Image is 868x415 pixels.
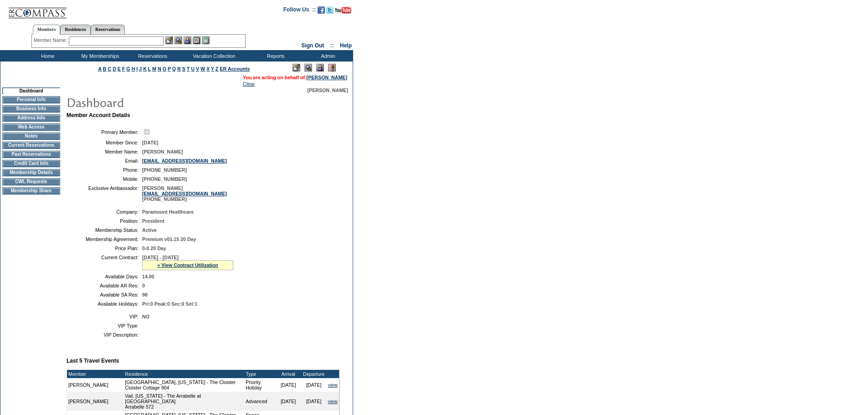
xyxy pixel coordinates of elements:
td: [PERSON_NAME] [67,392,123,411]
td: Advanced [244,392,276,411]
td: Web Access [2,123,60,131]
img: Impersonate [184,36,191,44]
a: [EMAIL_ADDRESS][DOMAIN_NAME] [142,191,227,196]
a: Sign Out [301,42,324,49]
span: :: [330,42,334,49]
a: R [177,66,181,72]
b: Last 5 Travel Events [67,358,119,364]
span: [PHONE_NUMBER] [142,176,187,182]
td: VIP: [70,314,139,319]
td: VIP Description: [70,332,139,338]
img: Follow us on Twitter [326,6,334,14]
span: 14.00 [142,274,154,279]
td: Member Name: [70,149,139,154]
td: Member Since: [70,140,139,145]
td: [DATE] [276,378,301,392]
img: b_calculator.gif [202,36,210,44]
a: J [139,66,142,72]
a: Reservations [91,25,125,34]
a: B [103,66,107,72]
span: 0 [142,283,145,288]
span: 98 [142,292,148,297]
a: S [182,66,185,72]
a: Become our fan on Facebook [318,9,325,15]
td: Available Days: [70,274,139,279]
td: Home [21,50,73,61]
td: Membership Share [2,187,60,195]
a: T [187,66,190,72]
a: K [143,66,147,72]
a: O [163,66,166,72]
a: L [148,66,151,72]
span: Paramount Healthcare [142,209,194,215]
img: b_edit.gif [165,36,173,44]
a: ER Accounts [220,66,250,72]
b: Member Account Details [67,112,130,118]
td: Company: [70,209,139,215]
span: NO [142,314,149,319]
a: Residences [60,25,91,34]
td: [DATE] [301,378,327,392]
td: Current Reservations [2,142,60,149]
a: Subscribe to our YouTube Channel [335,9,351,15]
td: Available AR Res: [70,283,139,288]
a: Y [211,66,214,72]
span: Active [142,227,157,233]
td: Dashboard [2,87,60,94]
td: Business Info [2,105,60,113]
td: Vail, [US_STATE] - The Arrabelle at [GEOGRAPHIC_DATA] Arrabelle 572 [123,392,244,411]
a: view [328,382,338,388]
td: Phone: [70,167,139,173]
span: President [142,218,164,224]
td: Available Holidays: [70,301,139,307]
td: [GEOGRAPHIC_DATA], [US_STATE] - The Cloister Cloister Cottage 904 [123,378,244,392]
span: [PERSON_NAME] [PHONE_NUMBER] [142,185,227,202]
td: VIP Type: [70,323,139,328]
td: Departure [301,370,327,378]
a: N [158,66,161,72]
td: Follow Us :: [283,5,316,16]
a: Members [33,25,61,35]
a: M [152,66,156,72]
td: Membership Details [2,169,60,176]
td: [PERSON_NAME] [67,378,123,392]
span: [PERSON_NAME] [142,149,183,154]
td: Admin [301,50,353,61]
td: Residence [123,370,244,378]
a: » View Contract Utilization [157,262,218,268]
span: Pri:0 Peak:0 Sec:0 Sel:1 [142,301,197,307]
a: U [191,66,195,72]
td: Address Info [2,114,60,122]
a: W [200,66,205,72]
a: P [168,66,171,72]
td: Personal Info [2,96,60,103]
a: E [118,66,121,72]
img: Edit Mode [293,64,300,72]
img: View Mode [304,64,312,72]
td: Past Reservations [2,151,60,158]
td: Reservations [125,50,178,61]
td: Current Contract: [70,255,139,270]
a: D [113,66,116,72]
a: Follow us on Twitter [326,9,334,15]
a: Z [216,66,219,72]
td: Credit Card Info [2,160,60,167]
img: Become our fan on Facebook [318,6,325,14]
img: Log Concern/Member Elevation [328,64,336,72]
td: Available SA Res: [70,292,139,297]
a: A [98,66,102,72]
a: view [328,399,338,404]
td: Email: [70,158,139,164]
span: [PHONE_NUMBER] [142,167,187,173]
td: Priority Holiday [244,378,276,392]
td: Notes [2,133,60,140]
td: Mobile: [70,176,139,182]
span: 0-0 20 Day [142,246,166,251]
td: Vacation Collection [178,50,248,61]
td: CWL Requests [2,178,60,185]
td: Membership Agreement: [70,236,139,242]
td: Membership Status: [70,227,139,233]
span: You are acting on behalf of: [243,75,347,80]
a: I [136,66,138,72]
a: Clear [243,81,255,87]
